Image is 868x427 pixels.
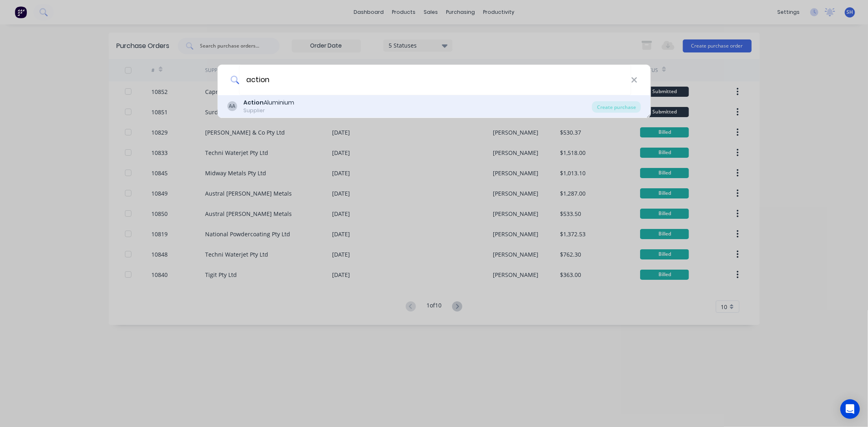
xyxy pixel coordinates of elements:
[243,98,294,107] div: Aluminium
[592,101,641,113] div: Create purchase
[239,65,631,95] input: Enter a supplier name to create a new order...
[243,107,294,114] div: Supplier
[243,98,264,107] b: Action
[840,399,860,419] div: Open Intercom Messenger
[227,101,237,111] div: AA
